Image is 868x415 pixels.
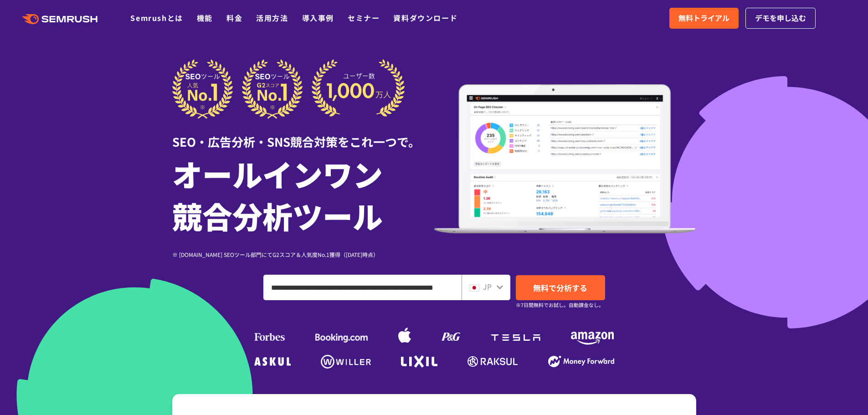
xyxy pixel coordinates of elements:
span: 無料トライアル [678,12,729,24]
a: セミナー [348,12,380,23]
a: Semrushとは [130,12,183,23]
div: ※ [DOMAIN_NAME] SEOツール部門にてG2スコア＆人気度No.1獲得（[DATE]時点） [172,250,434,259]
span: JP [483,281,492,292]
a: 料金 [226,12,242,23]
a: 資料ダウンロード [393,12,457,23]
a: 活用方法 [256,12,288,23]
a: 機能 [197,12,213,23]
input: ドメイン、キーワードまたはURLを入力してください [264,275,461,300]
span: 無料で分析する [533,282,587,293]
a: デモを申し込む [745,8,816,29]
span: デモを申し込む [755,12,806,24]
a: 導入事例 [302,12,334,23]
a: 無料トライアル [669,8,739,29]
small: ※7日間無料でお試し。自動課金なし。 [516,301,604,309]
div: SEO・広告分析・SNS競合対策をこれ一つで。 [172,119,434,150]
h1: オールインワン 競合分析ツール [172,153,434,236]
a: 無料で分析する [516,275,605,300]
